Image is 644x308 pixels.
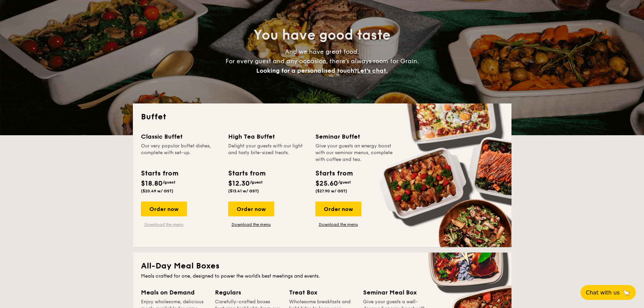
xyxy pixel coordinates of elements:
[228,132,307,141] div: High Tea Buffet
[289,288,355,297] div: Treat Box
[315,168,352,179] div: Starts from
[141,168,178,179] div: Starts from
[580,285,636,300] button: Chat with us🦙
[315,189,347,193] span: ($27.90 w/ GST)
[586,289,620,296] span: Chat with us
[315,132,395,141] div: Seminar Buffet
[215,288,281,297] div: Regulars
[315,143,395,163] div: Give your guests an energy boost with our seminar menus, complete with coffee and tea.
[141,261,503,271] h2: All-Day Meal Boxes
[225,48,419,74] span: And we have great food. For every guest and any occasion, there’s always room for Grain.
[141,132,220,141] div: Classic Buffet
[228,202,274,216] div: Order now
[338,180,351,185] span: /guest
[141,288,207,297] div: Meals on Demand
[228,143,307,163] div: Delight your guests with our light and tasty bite-sized treats.
[315,180,338,188] span: $25.60
[315,222,361,227] a: Download the menu
[363,288,429,297] div: Seminar Meal Box
[141,180,163,188] span: $18.80
[141,112,503,122] h2: Buffet
[163,180,175,185] span: /guest
[315,202,361,216] div: Order now
[141,189,173,193] span: ($20.49 w/ GST)
[141,222,187,227] a: Download the menu
[228,189,259,193] span: ($13.41 w/ GST)
[228,180,250,188] span: $12.30
[228,168,265,179] div: Starts from
[141,202,187,216] div: Order now
[141,273,503,280] div: Meals crafted for one, designed to power the world's best meetings and events.
[357,67,388,74] span: Let's chat.
[622,289,630,297] span: 🦙
[254,27,390,43] span: You have good taste
[250,180,263,185] span: /guest
[141,143,220,163] div: Our very popular buffet dishes, complete with set-up.
[228,222,274,227] a: Download the menu
[256,67,357,74] span: Looking for a personalised touch?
